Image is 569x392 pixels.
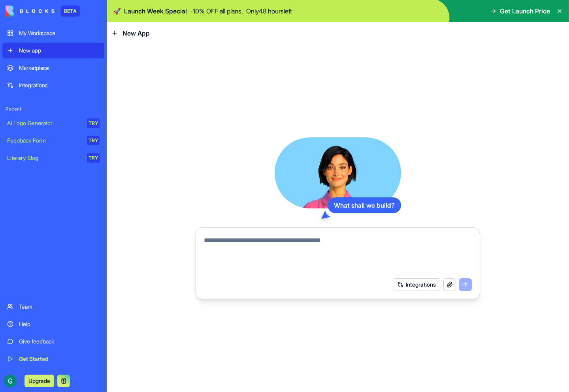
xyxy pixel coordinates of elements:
a: AI Logo GeneratorTRY [2,115,104,131]
span: Recent [2,106,104,112]
div: Give feedback [19,338,100,345]
a: Feedback FormTRY [2,133,104,148]
div: BETA [61,6,80,17]
span: Launch Week Special [124,6,187,16]
span: Get Launch Price [500,6,550,16]
div: What shall we build? [328,197,401,213]
span: New App [122,28,150,38]
div: New app [19,47,100,54]
div: TRY [87,118,100,128]
div: Help [19,320,100,328]
div: My Workspace [19,29,100,37]
a: Marketplace [2,60,104,76]
a: Get Started [2,351,104,367]
a: BETA [6,6,80,17]
p: - 10 % OFF all plans. [190,6,243,16]
p: Only 48 hours left [246,6,292,16]
button: Integrations [393,278,440,291]
span: 🚀 [113,6,121,16]
div: TRY [87,153,100,163]
img: ACg8ocJ70l8j_00R3Rkz_NdVC38STJhkDBRBtMj9fD5ZO0ySccuh=s96-c [4,375,17,387]
div: Team [19,303,100,311]
div: TRY [87,136,100,145]
div: Literary Blog [7,154,81,162]
div: Get Started [19,355,100,363]
a: Team [2,299,104,315]
a: Integrations [2,77,104,93]
div: Marketplace [19,64,100,72]
a: My Workspace [2,25,104,41]
div: Feedback Form [7,137,81,144]
a: Upgrade [24,377,54,384]
a: Help [2,316,104,332]
a: Give feedback [2,334,104,349]
img: logo [6,6,55,17]
a: New app [2,43,104,58]
a: Literary BlogTRY [2,150,104,166]
div: AI Logo Generator [7,119,81,127]
div: Integrations [19,81,100,89]
button: Upgrade [24,375,54,387]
